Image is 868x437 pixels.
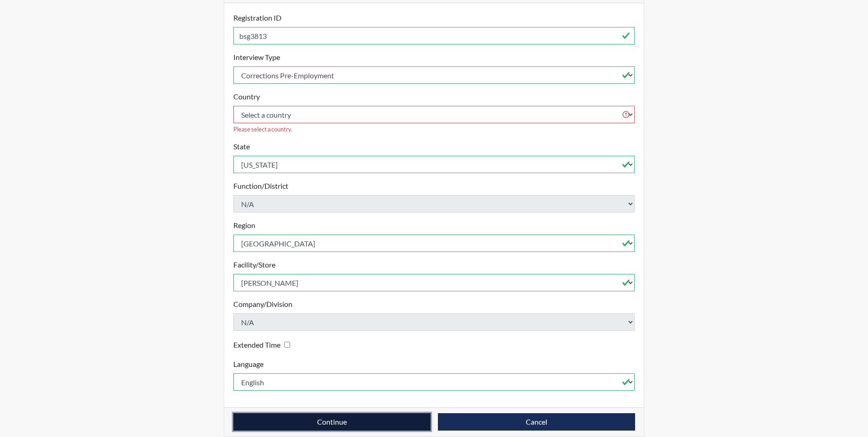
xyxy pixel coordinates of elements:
div: Please select a country. [233,125,635,134]
label: Country [233,91,260,102]
label: State [233,141,250,152]
button: Continue [233,413,431,431]
label: Facility/Store [233,259,275,270]
label: Region [233,220,255,231]
label: Extended Time [233,339,280,350]
button: Cancel [438,413,635,431]
label: Language [233,359,264,370]
label: Function/District [233,180,288,191]
label: Interview Type [233,52,280,63]
label: Registration ID [233,12,281,23]
label: Company/Division [233,299,292,310]
input: Insert a Registration ID, which needs to be a unique alphanumeric value for each interviewee [233,27,635,44]
div: Checking this box will provide the interviewee with an accomodation of extra time to answer each ... [233,338,294,351]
